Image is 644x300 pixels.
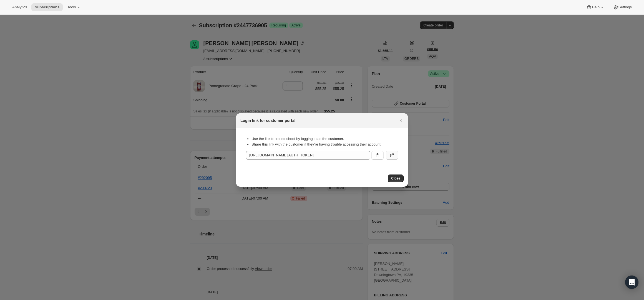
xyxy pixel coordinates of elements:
div: Open Intercom Messenger [625,276,638,289]
button: Help [583,3,608,11]
span: Subscriptions [35,5,59,9]
li: Share this link with the customer if they’re having trouble accessing their account. [251,142,398,147]
li: Use the link to troubleshoot by logging in as the customer. [251,136,398,142]
span: Close [391,176,400,181]
span: Analytics [12,5,27,9]
button: Analytics [9,3,30,11]
button: Subscriptions [31,3,63,11]
span: Settings [618,5,632,9]
button: Settings [610,3,635,11]
span: Help [592,5,599,9]
button: Close [397,117,405,124]
span: Tools [67,5,76,9]
button: Tools [64,3,85,11]
button: Close [388,174,404,182]
h2: Login link for customer portal [240,118,295,123]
